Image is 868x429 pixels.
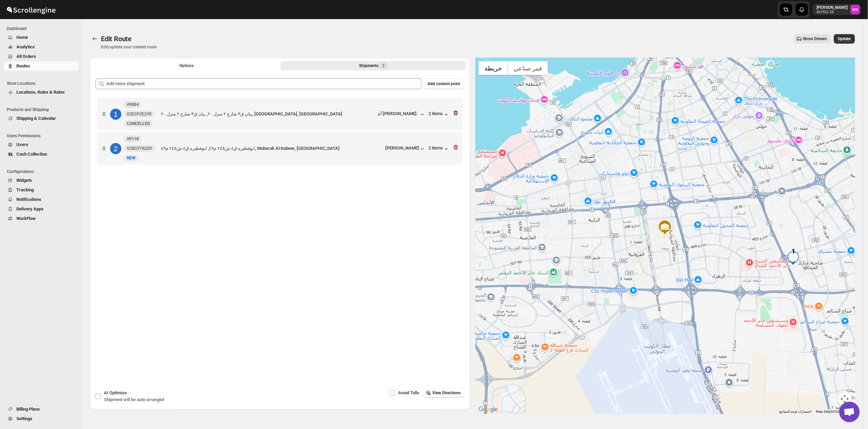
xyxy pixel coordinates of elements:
[16,54,36,59] span: All Orders
[7,169,78,174] span: Configurations
[838,392,852,406] button: عناصر التحكّم بطريقة عرض الخريطة
[106,78,422,89] input: Add more shipment
[161,111,375,117] div: بيان ق٣ شارع ٢ منزل ٢٠, بيان ق٣ شارع ٢ منزل ٢٠, [GEOGRAPHIC_DATA], [GEOGRAPHIC_DATA]
[180,63,194,68] span: Options
[16,90,65,95] span: Locations, Rules & Rates
[813,4,861,15] button: User menu
[382,63,385,68] span: 2
[97,98,463,130] div: 1#9084O3E2PZE29RNewCANCELLEDبيان ق٣ شارع ٢ منزل ٢٠, بيان ق٣ شارع ٢ منزل ٢٠, [GEOGRAPHIC_DATA], [G...
[127,111,152,117] span: O3E2PZE29R
[4,404,78,414] button: Billing Plans
[4,185,78,195] button: Tracking
[4,52,78,61] button: All Orders
[90,73,470,348] div: Selected Shipments
[479,61,508,75] button: عرض خريطة الشارع
[4,414,78,424] button: Settings
[4,214,78,223] button: WorkFlow
[432,390,461,396] span: View Directions
[90,34,100,44] button: Routes
[817,10,848,14] p: 867f02-58
[803,36,827,42] span: Show Drivers
[127,102,139,107] b: #9084
[429,145,450,152] button: 2 items
[4,61,78,71] button: Routes
[16,197,41,202] span: Notifications
[851,5,860,14] span: Mostafa Khalifa
[94,61,279,70] button: All Route Options
[4,176,78,185] button: Widgets
[16,407,40,412] span: Billing Plans
[7,133,78,139] span: Users Permissions
[779,409,812,414] button: اختصارات لوحة المفاتيح
[4,33,78,42] button: Home
[110,143,121,154] div: 2
[7,81,78,86] span: Store Locations
[104,397,164,402] span: Shipment will be auto arranged
[16,187,34,192] span: Tracking
[101,35,132,43] span: Edit Route
[16,63,30,68] span: Routes
[16,416,32,421] span: Settings
[429,111,450,118] button: 2 items
[16,216,36,221] span: WorkFlow
[423,388,465,398] button: View Directions
[428,81,460,86] span: Add custom point
[127,156,136,160] span: NEW
[16,206,44,211] span: Delivery Apps
[839,402,860,422] a: دردشة مفتوحة
[817,5,848,10] p: [PERSON_NAME]
[16,152,47,157] span: Cash Collection
[4,140,78,149] button: Users
[127,146,152,151] span: V28GY7AGDF
[378,111,426,118] button: أم [PERSON_NAME] .
[834,34,855,44] button: Update
[4,195,78,204] button: Notifications
[4,42,78,52] button: Analytics
[477,405,499,414] a: ‏فتح هذه المنطقة في "خرائط Google" (يؤدي ذلك إلى فتح نافذة جديدة)
[853,7,859,12] text: MK
[97,132,463,165] div: 2#9118V28GY7AGDFNewNEWابوفطيره ق٤ ش٢٤٥ م٤٩, ابوفطيره ق٤ ش٢٤٥ م٤٩, Mubarak Al-Kabeer, [GEOGRAPHIC_...
[423,78,464,89] button: Add custom point
[101,44,156,50] p: Edit/update your created route
[16,44,35,49] span: Analytics
[359,62,387,69] div: Shipments
[110,109,121,120] div: 1
[794,34,831,44] button: Show Drivers
[104,390,127,395] span: AI Optimize
[5,1,57,18] img: ScrollEngine
[127,137,139,141] b: #9118
[385,145,426,152] button: [PERSON_NAME]
[281,61,466,70] button: Selected Shipments
[398,390,419,395] span: Avoid Tolls
[477,405,499,414] img: Google
[16,178,32,183] span: Widgets
[4,149,78,159] button: Cash Collection
[7,26,78,31] span: Dashboard
[4,204,78,214] button: Delivery Apps
[4,88,78,97] button: Locations, Rules & Rates
[838,36,851,42] span: Update
[16,142,28,147] span: Users
[816,410,842,413] span: Map data ©2025
[7,107,78,112] span: Products and Shipping
[508,61,548,75] button: عرض صور القمر الصناعي
[16,116,56,121] span: Shipping & Calendar
[4,114,78,123] button: Shipping & Calendar
[787,251,800,265] div: 1
[16,35,28,40] span: Home
[127,121,150,126] span: CANCELLED
[161,145,383,152] div: ابوفطيره ق٤ ش٢٤٥ م٤٩, ابوفطيره ق٤ ش٢٤٥ م٤٩, Mubarak Al-Kabeer, [GEOGRAPHIC_DATA]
